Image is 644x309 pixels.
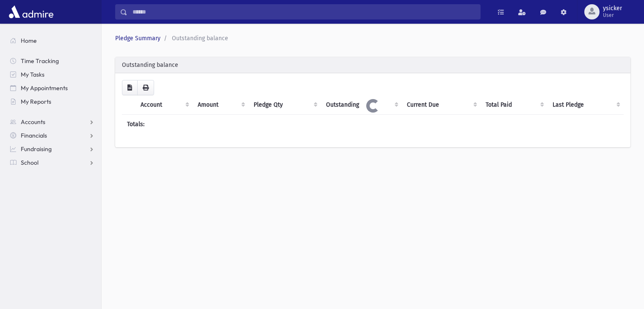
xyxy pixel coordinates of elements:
[137,80,154,95] button: Print
[135,95,192,115] th: Account
[21,57,59,65] span: Time Tracking
[3,115,101,129] a: Accounts
[3,129,101,142] a: Financials
[249,95,321,115] th: Pledge Qty
[193,95,249,115] th: Amount
[603,12,622,19] span: User
[3,54,101,68] a: Time Tracking
[21,84,68,92] span: My Appointments
[321,95,402,115] th: Outstanding
[21,145,52,153] span: Fundraising
[115,34,627,43] nav: breadcrumb
[3,156,101,169] a: School
[3,95,101,108] a: My Reports
[547,95,624,115] th: Last Pledge
[21,37,37,44] span: Home
[3,34,101,47] a: Home
[115,35,160,42] a: Pledge Summary
[3,68,101,81] a: My Tasks
[21,118,45,126] span: Accounts
[402,95,481,115] th: Current Due
[3,142,101,156] a: Fundraising
[7,3,55,20] img: AdmirePro
[481,95,548,115] th: Total Paid
[172,35,228,42] span: Outstanding balance
[122,115,193,134] th: Totals:
[21,132,47,139] span: Financials
[115,57,630,73] div: Outstanding balance
[603,5,622,12] span: ysicker
[21,159,39,166] span: School
[3,81,101,95] a: My Appointments
[21,71,44,78] span: My Tasks
[127,4,480,19] input: Search
[122,80,138,95] button: CSV
[21,98,51,105] span: My Reports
